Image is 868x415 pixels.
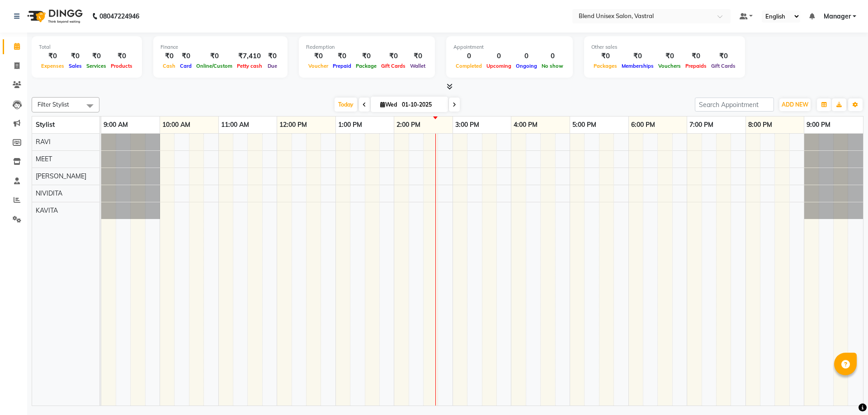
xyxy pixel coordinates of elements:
[824,12,851,21] span: Manager
[330,51,354,61] div: ₹0
[378,101,399,108] span: Wed
[306,63,330,69] span: Voucher
[619,63,656,69] span: Memberships
[84,51,108,61] div: ₹0
[36,172,86,180] span: [PERSON_NAME]
[66,51,84,61] div: ₹0
[38,101,69,108] span: Filter Stylist
[306,51,330,61] div: ₹0
[779,98,811,111] button: ADD NEW
[804,118,833,131] a: 9:00 PM
[453,63,484,69] span: Completed
[84,63,108,69] span: Services
[354,51,379,61] div: ₹0
[178,51,194,61] div: ₹0
[514,63,539,69] span: Ongoing
[36,206,58,214] span: KAVITA
[235,51,264,61] div: ₹7,410
[746,118,774,131] a: 8:00 PM
[830,379,859,406] iframe: chat widget
[101,118,130,131] a: 9:00 AM
[354,63,379,69] span: Package
[277,118,309,131] a: 12:00 PM
[591,51,619,61] div: ₹0
[683,63,709,69] span: Prepaids
[39,63,66,69] span: Expenses
[194,63,235,69] span: Online/Custom
[695,98,774,112] input: Search Appointment
[335,98,357,112] span: Today
[379,63,408,69] span: Gift Cards
[484,63,514,69] span: Upcoming
[453,118,481,131] a: 3:00 PM
[219,118,251,131] a: 11:00 AM
[39,51,66,61] div: ₹0
[235,63,264,69] span: Petty cash
[619,51,656,61] div: ₹0
[514,51,539,61] div: 0
[36,189,62,197] span: NIVIDITA
[683,51,709,61] div: ₹0
[330,63,354,69] span: Prepaid
[265,63,279,69] span: Due
[160,118,193,131] a: 10:00 AM
[36,138,51,146] span: RAVI
[453,51,484,61] div: 0
[399,98,444,112] input: 2025-10-01
[66,63,84,69] span: Sales
[709,51,738,61] div: ₹0
[306,43,428,51] div: Redemption
[194,51,235,61] div: ₹0
[453,43,566,51] div: Appointment
[484,51,514,61] div: 0
[108,63,135,69] span: Products
[160,63,178,69] span: Cash
[99,4,139,29] b: 08047224946
[656,51,683,61] div: ₹0
[160,51,178,61] div: ₹0
[687,118,716,131] a: 7:00 PM
[160,43,280,51] div: Finance
[108,51,135,61] div: ₹0
[36,121,55,129] span: Stylist
[408,63,428,69] span: Wallet
[264,51,280,61] div: ₹0
[591,63,619,69] span: Packages
[336,118,364,131] a: 1:00 PM
[36,155,52,163] span: MEET
[591,43,738,51] div: Other sales
[782,101,808,108] span: ADD NEW
[39,43,135,51] div: Total
[178,63,194,69] span: Card
[656,63,683,69] span: Vouchers
[539,63,566,69] span: No show
[408,51,428,61] div: ₹0
[709,63,738,69] span: Gift Cards
[379,51,408,61] div: ₹0
[23,4,85,29] img: logo
[394,118,423,131] a: 2:00 PM
[539,51,566,61] div: 0
[629,118,657,131] a: 6:00 PM
[511,118,540,131] a: 4:00 PM
[570,118,599,131] a: 5:00 PM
